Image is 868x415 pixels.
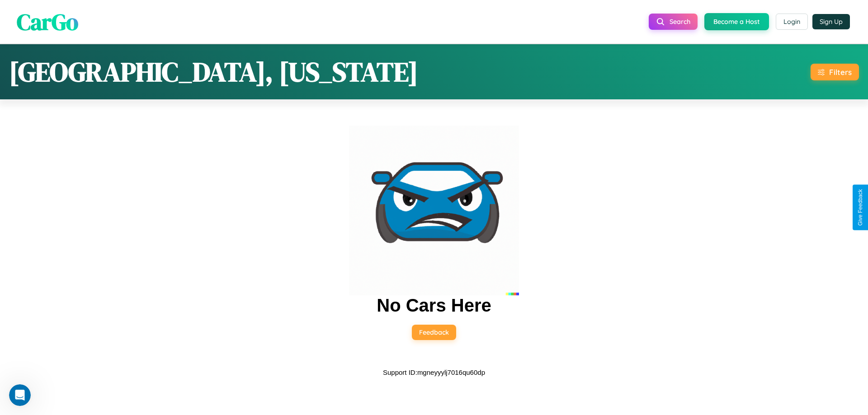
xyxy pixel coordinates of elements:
h1: [GEOGRAPHIC_DATA], [US_STATE] [9,53,418,90]
span: Search [670,18,690,26]
button: Sign Up [812,14,850,29]
span: CarGo [17,6,78,37]
p: Support ID: mgneyyylj7016qu60dp [383,366,485,378]
div: Give Feedback [857,189,863,226]
button: Filters [811,64,859,80]
button: Become a Host [704,13,769,30]
img: car [349,126,519,295]
button: Login [776,14,808,30]
button: Search [649,14,698,30]
button: Feedback [412,325,456,340]
h2: No Cars Here [377,295,491,316]
div: Filters [829,67,852,77]
iframe: Intercom live chat [9,384,31,406]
